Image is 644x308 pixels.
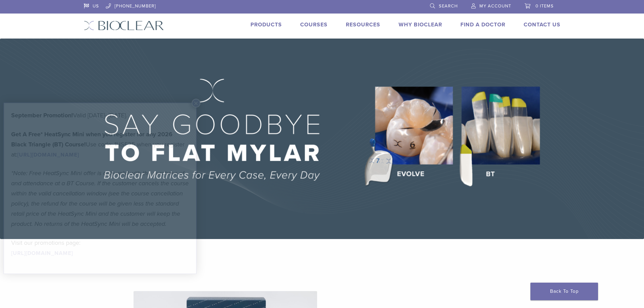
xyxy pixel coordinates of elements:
a: Courses [300,21,328,28]
img: Bioclear [84,21,164,30]
a: [URL][DOMAIN_NAME] [11,250,73,257]
a: Find A Doctor [460,21,505,28]
a: Contact Us [524,21,560,28]
b: September Promotion! [11,112,73,119]
span: My Account [479,3,511,9]
button: Close [192,99,200,108]
em: *Note: Free HeatSync Mini offer is only valid with the purchase of and attendance at a BT Course.... [11,169,189,228]
span: Search [439,3,458,9]
a: [URL][DOMAIN_NAME] [17,151,79,158]
p: Use code: 1HSE25 when you register at: [11,129,189,160]
p: Visit our promotions page: [11,238,189,258]
a: Why Bioclear [399,21,442,28]
span: 0 items [535,3,554,9]
a: Back To Top [530,283,598,300]
a: Resources [346,21,380,28]
strong: Get A Free* HeatSync Mini when you register for any 2026 Black Triangle (BT) Course! [11,131,172,148]
a: Products [251,21,282,28]
p: Valid [DATE]–[DATE]. [11,110,189,120]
